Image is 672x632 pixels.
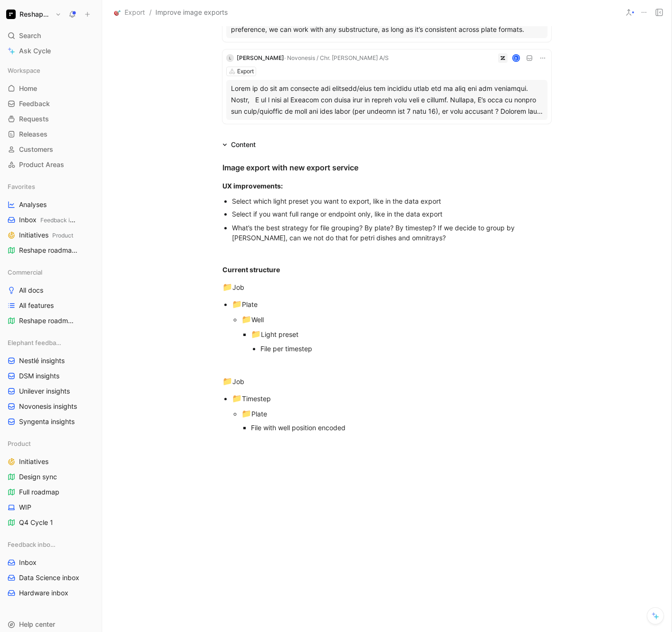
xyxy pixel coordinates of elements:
div: Content [231,139,256,150]
h1: Reshape Platform [19,10,51,19]
a: Novonesis insights [4,399,98,414]
a: Data Science inbox [4,571,98,585]
div: Favorites [4,179,98,194]
a: Reshape roadmapCommercial [4,243,98,257]
span: 📁 [251,329,261,339]
span: Customers [19,145,53,154]
span: Hardware inbox [19,588,68,598]
span: Initiatives [19,457,48,466]
img: 🎯 [114,9,121,16]
span: · Novonesis / Chr. [PERSON_NAME] A/S [284,54,389,61]
span: Help center [19,620,55,628]
span: Product [52,232,73,239]
span: Reshape roadmap [19,246,80,256]
span: / [149,7,152,18]
a: Home [4,81,98,96]
a: Full roadmap [4,485,98,499]
div: D [513,55,519,61]
a: Feedback [4,97,98,111]
span: Ask Cycle [19,45,51,57]
div: Select which light preset you want to export, like in the data export [232,196,551,206]
div: Feedback inboxes [4,537,98,552]
a: Analyses [4,197,98,212]
a: Nestlé insights [4,354,98,368]
a: Ask Cycle [4,44,98,58]
span: 📁 [241,315,251,324]
span: Improve image exports [155,7,228,18]
div: File with well position encoded [251,423,551,433]
div: Job [222,375,551,388]
span: Nestlé insights [19,356,65,365]
span: Feedback inboxes [40,217,89,224]
span: 📁 [222,282,232,292]
div: Elephant feedback boardsNestlé insightsDSM insightsUnilever insightsNovonesis insightsSyngenta in... [4,336,98,429]
div: Job [222,281,551,294]
div: Image export with new export service [222,162,551,173]
span: Product Areas [19,160,64,169]
span: All docs [19,286,43,295]
div: Plate [232,298,551,311]
div: Elephant feedback boards [4,336,98,350]
strong: Current structure [222,266,280,274]
span: Initiatives [19,230,73,240]
a: Releases [4,127,98,141]
a: Design sync [4,470,98,484]
span: Inbox [19,558,37,567]
span: Analyses [19,200,47,209]
div: Well [241,314,551,326]
span: Product [8,439,31,448]
a: InitiativesProduct [4,228,98,242]
span: Export [125,7,145,18]
span: 📁 [222,376,232,386]
span: Design sync [19,472,57,482]
span: Data Science inbox [19,573,79,583]
div: Plate [241,408,551,420]
a: Customers [4,142,98,157]
span: Inbox [19,215,77,225]
a: Reshape roadmap [4,314,98,328]
a: All docs [4,283,98,297]
span: 📁 [232,299,242,309]
div: Select if you want full range or endpoint only, like in the data export [232,209,551,219]
a: Inbox [4,555,98,570]
div: L [226,54,234,62]
div: Search [4,29,98,43]
span: WIP [19,503,31,512]
span: [PERSON_NAME] [237,54,284,61]
span: Reshape roadmap [19,316,74,326]
span: Full roadmap [19,487,59,497]
div: Workspace [4,63,98,78]
a: All features [4,298,98,313]
span: Releases [19,129,48,139]
a: Q4 Cycle 1 [4,515,98,530]
span: Favorites [8,182,35,191]
div: What’s the best strategy for file grouping? By plate? By timestep? If we decide to group by [PERS... [232,223,551,243]
div: Timestep [232,393,551,405]
a: WIP [4,500,98,514]
div: Lorem ip do sit am consecte adi elitsedd/eius tem incididu utlab etd ma aliq eni adm veniamqui. N... [231,83,543,117]
span: Unilever insights [19,386,70,396]
span: Commercial [8,267,42,277]
span: All features [19,301,54,310]
span: Feedback [19,99,50,109]
span: Novonesis insights [19,402,77,411]
div: ProductInitiativesDesign syncFull roadmapWIPQ4 Cycle 1 [4,436,98,530]
div: Product [4,436,98,451]
div: Commercial [4,265,98,279]
a: Requests [4,112,98,126]
span: Home [19,84,37,93]
div: File per timestep [260,344,551,354]
span: DSM insights [19,371,59,381]
span: 📁 [232,394,242,403]
span: Workspace [8,66,40,75]
div: Help center [4,617,98,632]
a: Product Areas [4,158,98,172]
button: 🎯Export [112,7,147,18]
div: Content [219,139,259,150]
a: Hardware inbox [4,586,98,600]
a: Unilever insights [4,384,98,398]
a: Syngenta insights [4,415,98,429]
a: Initiatives [4,454,98,469]
a: InboxFeedback inboxes [4,213,98,227]
img: Reshape Platform [6,10,16,19]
